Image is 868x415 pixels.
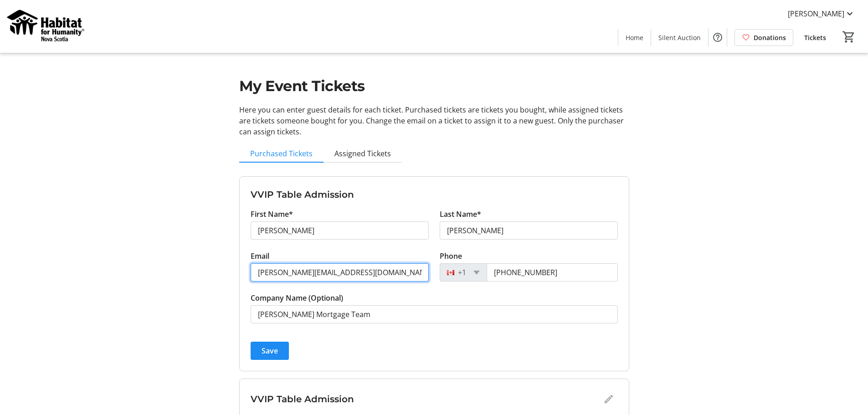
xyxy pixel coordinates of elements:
[709,28,727,46] button: Help
[626,33,643,42] span: Home
[251,188,618,201] h3: VVIP Table Admission
[781,6,863,21] button: [PERSON_NAME]
[251,251,269,261] label: Email
[262,345,278,356] span: Save
[251,209,293,220] label: First Name*
[841,29,857,45] button: Cart
[251,392,600,406] h3: VVIP Table Admission
[658,33,701,42] span: Silent Auction
[440,251,462,261] label: Phone
[788,8,844,19] span: [PERSON_NAME]
[618,29,651,46] a: Home
[797,29,833,46] a: Tickets
[651,29,708,46] a: Silent Auction
[804,33,826,42] span: Tickets
[334,150,391,157] span: Assigned Tickets
[251,292,343,303] label: Company Name (Optional)
[239,104,629,137] p: Here you can enter guest details for each ticket. Purchased tickets are tickets you bought, while...
[251,342,289,360] button: Save
[5,4,87,49] img: Habitat for Humanity Nova Scotia's Logo
[250,150,313,157] span: Purchased Tickets
[754,33,786,42] span: Donations
[239,75,629,97] h1: My Event Tickets
[440,209,481,220] label: Last Name*
[734,29,793,46] a: Donations
[487,263,618,282] input: (506) 234-5678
